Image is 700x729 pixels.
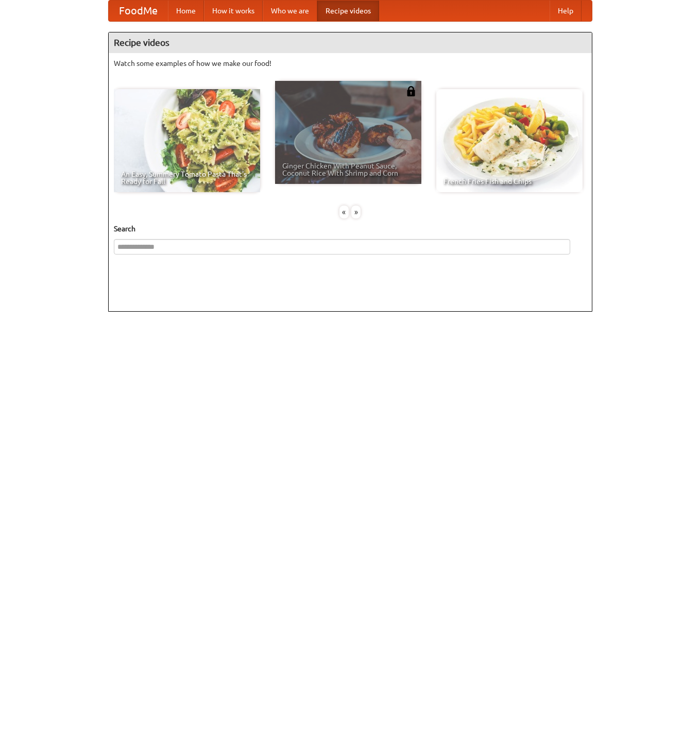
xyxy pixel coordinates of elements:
a: French Fries Fish and Chips [436,89,583,192]
span: An Easy, Summery Tomato Pasta That's Ready for Fall [121,171,253,185]
a: Who we are [263,1,317,21]
a: Recipe videos [317,1,379,21]
a: An Easy, Summery Tomato Pasta That's Ready for Fall [114,89,260,192]
a: Home [168,1,204,21]
h4: Recipe videos [109,32,592,53]
div: « [339,206,349,218]
h5: Search [114,224,587,234]
p: Watch some examples of how we make our food! [114,58,587,69]
img: 483408.png [406,86,416,96]
a: Help [550,1,582,21]
a: FoodMe [109,1,168,21]
span: French Fries Fish and Chips [443,178,575,185]
div: » [351,206,361,218]
a: How it works [204,1,263,21]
